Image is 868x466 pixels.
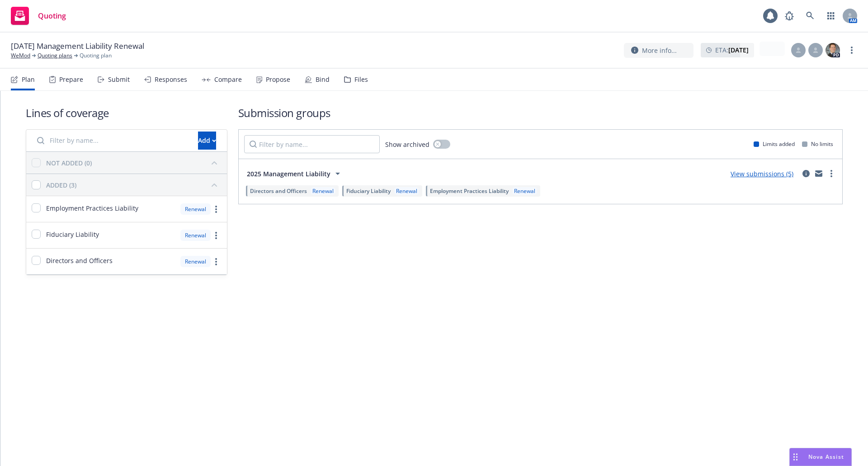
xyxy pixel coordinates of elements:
[46,256,113,265] span: Directors and Officers
[624,43,693,58] button: More info...
[198,132,216,149] div: Add
[512,187,537,195] div: Renewal
[247,169,330,179] span: 2025 Management Liability
[108,76,130,83] div: Submit
[731,169,793,178] a: View submissions (5)
[211,230,222,241] a: more
[180,203,211,215] div: Renewal
[822,7,840,25] a: Switch app
[316,76,330,83] div: Bind
[46,203,138,213] span: Employment Practices Liability
[780,7,798,25] a: Report a Bug
[32,132,193,150] input: Filter by name...
[11,52,30,60] a: WeMod
[7,3,70,28] a: Quoting
[826,43,840,57] img: photo
[211,204,222,215] a: more
[430,187,509,195] span: Employment Practices Liability
[211,256,222,267] a: more
[26,105,227,120] h1: Lines of coverage
[346,187,391,195] span: Fiduciary Liability
[790,448,801,466] div: Drag to move
[813,168,824,179] a: mail
[155,76,187,83] div: Responses
[801,7,819,25] a: Search
[46,178,222,192] button: ADDED (3)
[385,140,429,149] span: Show archived
[802,140,833,148] div: No limits
[80,52,112,60] span: Quoting plan
[266,76,290,83] div: Propose
[11,41,144,52] span: [DATE] Management Liability Renewal
[715,45,749,55] span: ETA :
[180,230,211,241] div: Renewal
[38,52,72,60] a: Quoting plans
[250,187,307,195] span: Directors and Officers
[846,45,857,56] a: more
[311,187,335,195] div: Renewal
[59,76,83,83] div: Prepare
[198,132,216,150] button: Add
[789,448,852,466] button: Nova Assist
[642,46,677,55] span: More info...
[394,187,419,195] div: Renewal
[46,158,92,168] div: NOT ADDED (0)
[728,46,749,54] strong: [DATE]
[244,135,380,153] input: Filter by name...
[38,12,66,19] span: Quoting
[238,105,843,120] h1: Submission groups
[808,453,844,461] span: Nova Assist
[46,230,99,239] span: Fiduciary Liability
[22,76,35,83] div: Plan
[46,155,222,170] button: NOT ADDED (0)
[754,140,795,148] div: Limits added
[826,168,837,179] a: more
[180,256,211,267] div: Renewal
[801,168,811,179] a: circleInformation
[354,76,368,83] div: Files
[46,180,76,190] div: ADDED (3)
[214,76,242,83] div: Compare
[244,165,346,183] button: 2025 Management Liability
